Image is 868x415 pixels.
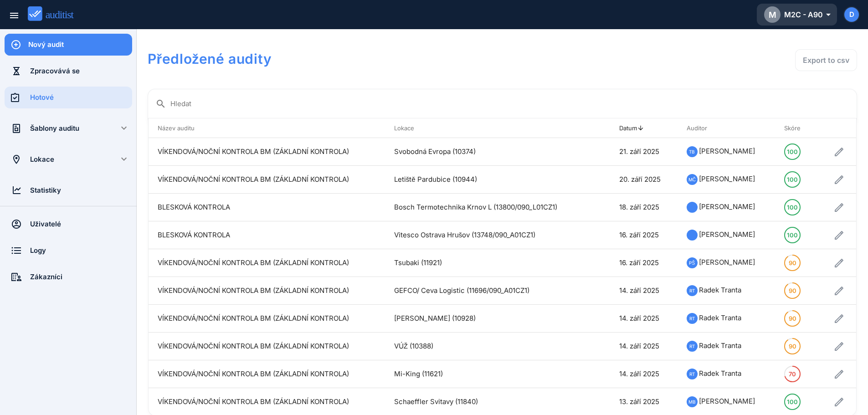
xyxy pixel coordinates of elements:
[118,123,129,133] i: keyboard_arrow_down
[30,92,132,102] div: Hotové
[610,333,678,360] td: 14. září 2025
[30,66,132,76] div: Zpracovává se
[610,194,678,221] td: 18. září 2025
[699,341,741,350] span: Radek Tranta
[5,266,132,288] a: Zákazníci
[30,219,132,229] div: Uživatelé
[610,118,678,138] th: Datum: Sorted descending. Activate to remove sorting.
[689,313,695,323] span: RT
[385,221,590,249] td: Vitesco Ostrava Hrušov (13748/090_A01CZ1)
[849,10,854,20] span: D
[30,154,107,164] div: Lokace
[149,333,385,360] td: VÍKENDOVÁ/NOČNÍ KONTROLA BM (ZÁKLADNÍ KONTROLA)
[385,333,590,360] td: VÚŽ (10388)
[5,240,132,261] a: Logy
[769,9,776,21] span: M
[699,230,755,239] span: [PERSON_NAME]
[687,230,698,241] img: 1688367681_64a27241bb45f.jpeg
[155,98,166,109] i: search
[689,286,695,296] span: RT
[149,249,385,277] td: VÍKENDOVÁ/NOČNÍ KONTROLA BM (ZÁKLADNÍ KONTROLA)
[5,60,132,82] a: Zpracovává se
[699,174,755,183] span: [PERSON_NAME]
[385,249,590,277] td: Tsubaki (11921)
[787,144,798,159] div: 100
[699,286,741,294] span: Radek Tranta
[149,221,385,249] td: BLESKOVÁ KONTROLA
[30,185,132,195] div: Statistiky
[385,277,590,305] td: GEFCO/ Ceva Logistic (11696/090_A01CZ1)
[170,97,849,111] input: Hledat
[699,258,755,266] span: [PERSON_NAME]
[610,277,678,305] td: 14. září 2025
[5,87,132,108] a: Hotové
[385,118,590,138] th: Lokace: Not sorted. Activate to sort ascending.
[789,256,796,270] div: 90
[795,49,857,71] button: Export to csv
[149,118,385,138] th: Název auditu: Not sorted. Activate to sort ascending.
[610,138,678,166] td: 21. září 2025
[5,179,132,201] a: Statistiky
[28,40,132,50] div: Nový audit
[787,172,798,187] div: 100
[689,147,695,157] span: TB
[9,10,20,21] i: menu
[5,149,107,170] a: Lokace
[789,311,796,326] div: 90
[610,249,678,277] td: 16. září 2025
[5,213,132,235] a: Uživatelé
[610,166,678,194] td: 20. září 2025
[385,194,590,221] td: Bosch Termotechnika Krnov L (13800/090_L01CZ1)
[699,313,741,322] span: Radek Tranta
[678,118,775,138] th: Auditor: Not sorted. Activate to sort ascending.
[764,6,830,23] div: M2C - A90
[610,221,678,249] td: 16. září 2025
[843,6,860,23] button: D
[30,272,132,282] div: Zákazníci
[385,166,590,194] td: Letiště Pardubice (10944)
[699,369,741,378] span: Radek Tranta
[385,138,590,166] td: Svobodná Evropa (10374)
[803,55,849,66] div: Export to csv
[149,166,385,194] td: VÍKENDOVÁ/NOČNÍ KONTROLA BM (ZÁKLADNÍ KONTROLA)
[688,397,696,407] span: MB
[149,277,385,305] td: VÍKENDOVÁ/NOČNÍ KONTROLA BM (ZÁKLADNÍ KONTROLA)
[689,258,695,268] span: PŠ
[699,397,755,405] span: [PERSON_NAME]
[590,118,610,138] th: : Not sorted.
[687,202,698,213] img: 1688367681_64a27241bb45f.jpeg
[775,118,817,138] th: Skóre: Not sorted. Activate to sort ascending.
[610,305,678,333] td: 14. září 2025
[787,395,798,409] div: 100
[699,147,755,155] span: [PERSON_NAME]
[28,6,82,21] img: auditist_logo_new.svg
[688,174,696,184] span: MČ
[149,360,385,388] td: VÍKENDOVÁ/NOČNÍ KONTROLA BM (ZÁKLADNÍ KONTROLA)
[148,49,573,68] h1: Předložené audity
[5,118,107,139] a: Šablony auditu
[817,118,856,138] th: : Not sorted.
[149,305,385,333] td: VÍKENDOVÁ/NOČNÍ KONTROLA BM (ZÁKLADNÍ KONTROLA)
[385,360,590,388] td: Mi-King (11621)
[30,246,132,256] div: Logy
[823,9,830,20] i: arrow_drop_down_outlined
[149,194,385,221] td: BLESKOVÁ KONTROLA
[787,228,798,242] div: 100
[637,124,644,132] i: arrow_upward
[787,200,798,215] div: 100
[757,4,837,26] button: MM2C - A90
[149,138,385,166] td: VÍKENDOVÁ/NOČNÍ KONTROLA BM (ZÁKLADNÍ KONTROLA)
[610,360,678,388] td: 14. září 2025
[385,305,590,333] td: [PERSON_NAME] (10928)
[118,154,129,164] i: keyboard_arrow_down
[689,341,695,351] span: RT
[789,367,796,381] div: 70
[30,123,107,133] div: Šablony auditu
[689,369,695,379] span: RT
[789,339,796,354] div: 90
[699,202,755,211] span: [PERSON_NAME]
[789,283,796,298] div: 90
